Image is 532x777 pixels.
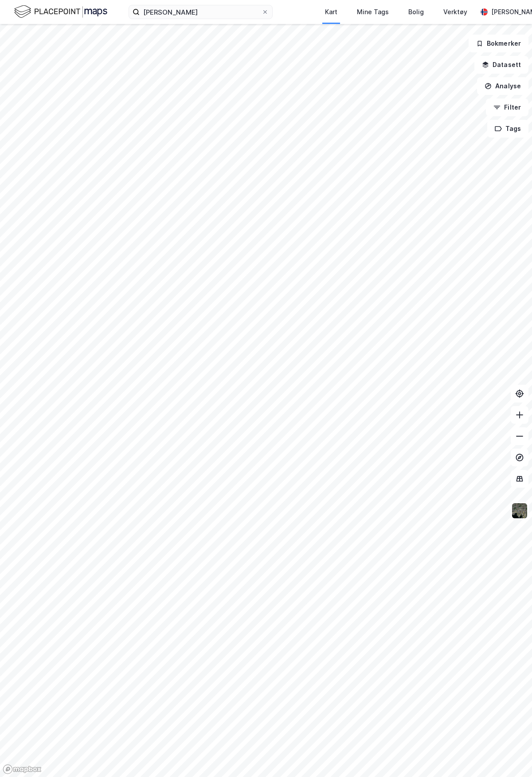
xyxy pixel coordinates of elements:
[469,35,528,52] button: Bokmerker
[408,7,424,17] div: Bolig
[140,5,262,19] input: Søk på adresse, matrikkel, gårdeiere, leietakere eller personer
[3,764,42,774] a: Mapbox homepage
[474,56,528,74] button: Datasett
[488,734,532,777] div: Kontrollprogram for chat
[488,734,532,777] iframe: Chat Widget
[486,99,528,116] button: Filter
[487,120,528,138] button: Tags
[14,4,107,20] img: logo.f888ab2527a4732fd821a326f86c7f29.svg
[357,7,389,17] div: Mine Tags
[477,77,528,95] button: Analyse
[511,502,528,519] img: 9k=
[325,7,337,17] div: Kart
[443,7,467,17] div: Verktøy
